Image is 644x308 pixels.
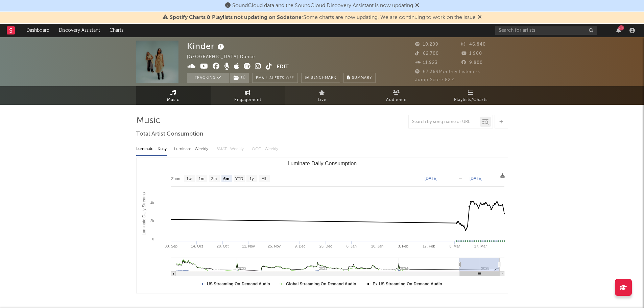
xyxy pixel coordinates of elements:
div: 81 [618,25,624,30]
a: Discovery Assistant [54,24,105,37]
text: 0 [152,237,154,241]
span: Spotify Charts & Playlists not updating on Sodatone [170,15,302,20]
text: Zoom [171,176,182,181]
span: Total Artist Consumption [136,130,203,138]
text: → [458,176,462,181]
text: Luminate Daily Consumption [287,161,357,166]
button: (1) [230,73,249,83]
button: Edit [277,63,289,71]
div: Luminate - Weekly [174,143,210,155]
span: Dismiss [478,15,482,20]
text: 23. Dec [319,244,332,248]
a: Benchmark [301,73,340,83]
text: Global Streaming On-Demand Audio [286,282,356,286]
text: Luminate Daily Streams [142,192,146,235]
svg: Luminate Daily Consumption [137,158,508,293]
text: US Streaming On-Demand Audio [207,282,270,286]
a: Audience [359,86,434,105]
text: 17. Mar [474,244,487,248]
a: Engagement [211,86,285,105]
text: All [261,176,266,181]
text: [DATE] [425,176,437,181]
span: 67,369 Monthly Listeners [415,70,480,74]
span: 11,923 [415,61,437,65]
div: Kinder [187,41,226,52]
text: 30. Sep [165,244,177,248]
span: Benchmark [311,74,336,82]
a: Charts [105,24,128,37]
text: 28. Oct [216,244,228,248]
span: Playlists/Charts [454,96,487,104]
text: 4k [150,201,154,205]
div: Luminate - Daily [136,143,167,155]
button: Email AlertsOff [252,73,298,83]
text: 6. Jan [346,244,356,248]
text: [DATE] [470,176,482,181]
span: Jump Score: 82.4 [415,78,455,82]
text: 6m [223,176,229,181]
text: 1w [186,176,192,181]
text: 9. Dec [294,244,305,248]
a: Dashboard [22,24,54,37]
text: 2k [150,219,154,223]
span: ( 1 ) [229,73,249,83]
a: Live [285,86,359,105]
span: SoundCloud data and the SoundCloud Discovery Assistant is now updating [232,3,413,8]
input: Search for artists [495,26,597,35]
a: Music [136,86,211,105]
span: Summary [352,76,372,80]
span: Music [167,96,180,104]
button: Tracking [187,73,229,83]
div: [GEOGRAPHIC_DATA] | Dance [187,53,263,61]
em: Off [286,76,294,80]
text: 14. Oct [191,244,202,248]
span: 62,700 [415,51,439,56]
span: 1,960 [461,51,482,56]
button: 81 [616,28,621,33]
span: 10,209 [415,42,438,47]
span: Dismiss [415,3,419,8]
text: 3. Feb [398,244,408,248]
text: Ex-US Streaming On-Demand Audio [373,282,442,286]
text: 3. Mar [449,244,460,248]
text: 11. Nov [242,244,255,248]
span: : Some charts are now updating. We are continuing to work on the issue [170,15,476,20]
text: 1m [198,176,204,181]
text: 3m [211,176,217,181]
span: Live [318,96,327,104]
input: Search by song name or URL [409,119,480,125]
span: Engagement [234,96,261,104]
text: 17. Feb [422,244,435,248]
text: 1y [249,176,254,181]
a: Playlists/Charts [434,86,508,105]
text: 25. Nov [268,244,281,248]
span: 46,840 [461,42,486,47]
span: Audience [386,96,407,104]
text: 20. Jan [371,244,383,248]
span: 9,800 [461,61,483,65]
button: Summary [343,73,376,83]
text: YTD [235,176,243,181]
